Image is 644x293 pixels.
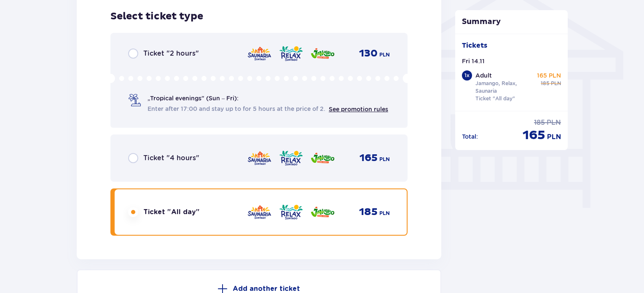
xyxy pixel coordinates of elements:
p: Ticket "2 hours" [143,49,199,58]
p: 165 PLN [537,71,561,80]
img: zone logo [310,149,335,167]
p: PLN [547,118,561,127]
p: Tickets [462,41,487,50]
p: Ticket "4 hours" [143,153,199,163]
a: See promotion rules [329,106,388,113]
img: zone logo [247,203,272,221]
p: 165 [360,152,378,164]
p: 130 [359,47,378,60]
p: Jamango, Relax, Saunaria [475,80,534,95]
p: PLN [551,80,561,87]
img: zone logo [247,45,272,62]
p: PLN [547,132,561,142]
img: zone logo [247,149,272,167]
p: Select ticket type [110,10,203,23]
p: PLN [379,210,390,217]
p: PLN [379,51,390,59]
img: zone logo [279,203,303,221]
img: zone logo [279,45,303,62]
img: zone logo [310,203,335,221]
p: Ticket "All day" [475,95,515,102]
p: Total : [462,132,478,141]
p: Summary [455,17,568,27]
p: 185 [359,206,378,218]
img: zone logo [310,45,335,62]
p: PLN [379,156,390,163]
p: 185 [541,80,549,87]
p: „Tropical evenings" (Sun – Fri): [148,94,239,102]
span: Enter after 17:00 and stay up to for 5 hours at the price of 2. [148,105,325,113]
p: Ticket "All day" [143,207,200,217]
p: Adult [475,71,492,80]
div: 1 x [462,70,472,81]
p: 185 [534,118,545,127]
p: 165 [523,127,545,143]
img: zone logo [279,149,303,167]
p: Fri 14.11 [462,57,485,65]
